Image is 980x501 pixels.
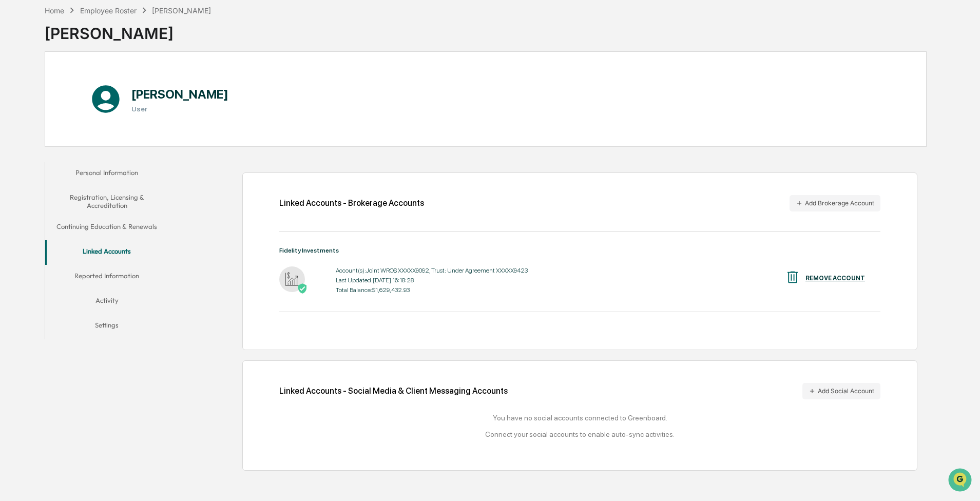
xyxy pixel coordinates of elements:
div: Home [45,6,64,15]
div: You have no social accounts connected to Greenboard. Connect your social accounts to enable auto-... [279,414,880,438]
h3: User [131,105,228,113]
div: We're available if you need us! [35,89,130,97]
a: 🖐️Preclearance [6,125,70,144]
div: Linked Accounts - Brokerage Accounts [279,198,424,208]
button: Start new chat [175,82,187,94]
button: Linked Accounts [45,241,168,265]
div: Employee Roster [80,6,137,15]
button: Personal Information [45,162,168,187]
a: Powered byPylon [72,174,124,182]
button: Settings [45,315,168,339]
div: [PERSON_NAME] [45,16,211,43]
div: Account(s): Joint WROS XXXXX9092, Trust: Under Agreement XXXXX9423 [336,267,528,274]
div: 🖐️ [10,130,18,139]
button: Add Brokerage Account [790,195,880,211]
div: [PERSON_NAME] [152,6,211,15]
span: Data Lookup [21,149,65,159]
span: Attestations [85,129,127,140]
div: Total Balance: $1,629,432.93 [336,286,528,294]
img: Active [297,283,308,294]
div: Last Updated: [DATE] 16:18:28 [336,277,528,284]
a: 🗄️Attestations [70,125,131,144]
button: Activity [45,290,168,315]
div: REMOVE ACCOUNT [805,275,865,282]
div: 🔎 [10,150,18,158]
h1: [PERSON_NAME] [131,87,228,102]
img: 1746055101610-c473b297-6a78-478c-a979-82029cc54cd1 [10,79,29,97]
iframe: Open customer support [947,467,975,495]
span: Pylon [102,174,124,182]
span: Preclearance [21,129,66,140]
div: 🗄️ [74,130,83,139]
button: Registration, Licensing & Accreditation [45,187,168,216]
button: Add Social Account [802,383,880,399]
img: REMOVE ACCOUNT [785,269,800,285]
button: Reported Information [45,265,168,290]
p: How can we help? [10,22,187,38]
div: secondary tabs example [45,162,168,339]
a: 🔎Data Lookup [6,145,69,163]
button: Continuing Education & Renewals [45,216,168,241]
div: Linked Accounts - Social Media & Client Messaging Accounts [279,383,880,399]
div: Start new chat [35,79,168,89]
img: Fidelity Investments - Active [279,266,305,292]
div: Fidelity Investments [279,247,880,254]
